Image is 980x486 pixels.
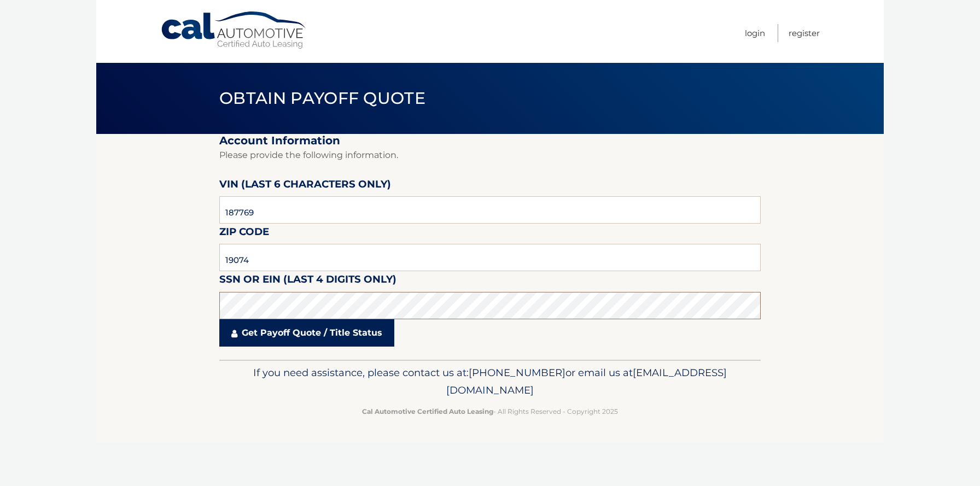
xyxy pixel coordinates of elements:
p: - All Rights Reserved - Copyright 2025 [226,406,754,417]
label: VIN (last 6 characters only) [219,176,391,196]
a: Cal Automotive [160,11,308,50]
label: Zip Code [219,224,269,244]
label: SSN or EIN (last 4 digits only) [219,271,396,291]
h2: Account Information [219,134,761,148]
strong: Cal Automotive Certified Auto Leasing [362,407,493,415]
p: Please provide the following information. [219,148,761,163]
span: [PHONE_NUMBER] [469,366,565,379]
p: If you need assistance, please contact us at: or email us at [226,364,754,399]
span: Obtain Payoff Quote [219,88,425,108]
a: Register [789,24,820,42]
a: Login [745,24,765,42]
a: Get Payoff Quote / Title Status [219,319,394,347]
